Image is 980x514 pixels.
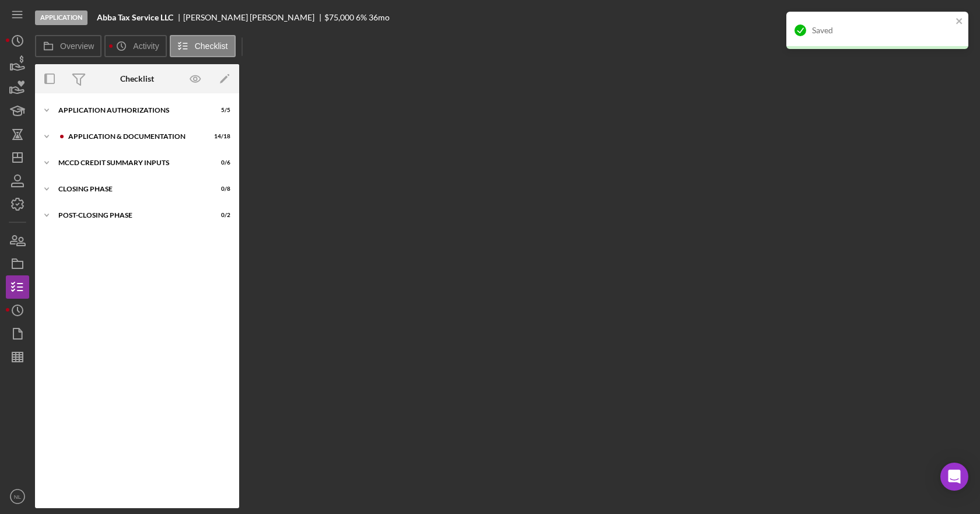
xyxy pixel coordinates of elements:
div: Application [35,11,87,25]
button: Checklist [170,35,236,57]
div: 36 mo [369,13,390,22]
button: NL [6,485,29,508]
div: 0 / 8 [209,186,230,193]
div: 0 / 2 [209,212,230,219]
div: MCCD Credit Summary Inputs [58,159,201,166]
button: close [956,16,964,27]
div: Application & Documentation [68,133,201,140]
label: Overview [60,41,94,51]
b: Abba Tax Service LLC [97,13,173,22]
div: Saved [812,26,952,35]
div: Application Authorizations [58,107,201,114]
div: Post-Closing Phase [58,212,201,219]
button: Activity [104,35,166,57]
span: $75,000 [324,12,354,22]
label: Activity [133,41,159,51]
div: Checklist [120,74,154,83]
div: 0 / 6 [209,159,230,166]
text: NL [14,494,22,500]
div: 5 / 5 [209,107,230,114]
label: Checklist [195,41,228,51]
div: Closing Phase [58,186,201,193]
div: Open Intercom Messenger [940,463,968,491]
div: [PERSON_NAME] [PERSON_NAME] [183,13,324,22]
div: 6 % [356,13,367,22]
button: Overview [35,35,101,57]
div: 14 / 18 [209,133,230,140]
